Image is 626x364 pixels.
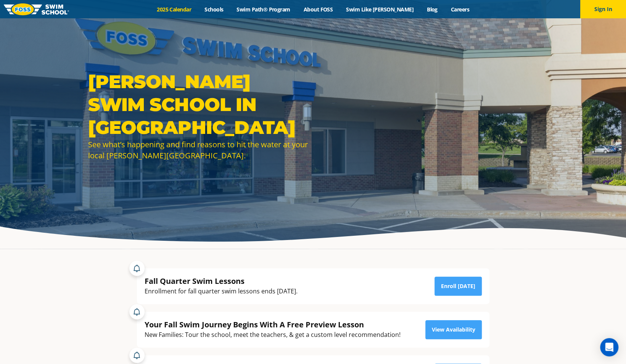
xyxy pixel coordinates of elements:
div: New Families: Tour the school, meet the teachers, & get a custom level recommendation! [145,330,401,340]
a: About FOSS [297,6,340,13]
div: See what’s happening and find reasons to hit the water at your local [PERSON_NAME][GEOGRAPHIC_DATA]. [88,139,309,161]
img: FOSS Swim School Logo [4,3,69,15]
a: View Availability [425,320,482,339]
a: Schools [198,6,230,13]
div: Fall Quarter Swim Lessons [145,276,298,286]
h1: [PERSON_NAME] Swim School in [GEOGRAPHIC_DATA] [88,70,309,139]
a: Swim Path® Program [230,6,297,13]
a: Enroll [DATE] [434,277,482,296]
div: Your Fall Swim Journey Begins With A Free Preview Lesson [145,319,401,330]
div: Open Intercom Messenger [600,338,618,356]
a: Careers [444,6,476,13]
div: Enrollment for fall quarter swim lessons ends [DATE]. [145,286,298,296]
a: 2025 Calendar [150,6,198,13]
a: Blog [420,6,444,13]
a: Swim Like [PERSON_NAME] [340,6,420,13]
